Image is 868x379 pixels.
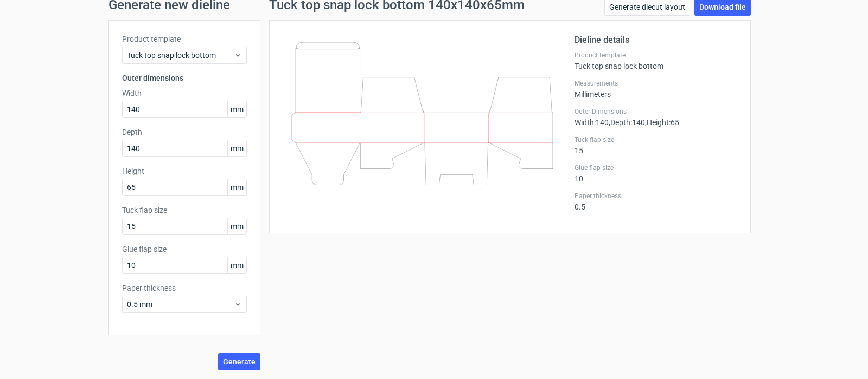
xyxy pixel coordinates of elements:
span: , Depth : 140 [609,118,645,127]
label: Paper thickness [575,192,737,200]
label: Paper thickness [122,283,247,293]
div: Tuck top snap lock bottom [575,51,737,70]
h3: Outer dimensions [122,73,247,83]
span: mm [227,257,246,273]
label: Glue flap size [122,244,247,254]
label: Tuck flap size [575,135,737,144]
div: 15 [575,135,737,155]
div: Millimeters [575,79,737,99]
label: Product template [575,51,737,60]
label: Outer Dimensions [575,107,737,116]
label: Product template [122,34,247,44]
button: Generate [218,353,260,370]
div: 0.5 [575,192,737,211]
label: Glue flap size [575,164,737,172]
label: Measurements [575,79,737,88]
span: Width : 140 [575,118,609,127]
span: mm [227,179,246,195]
span: , Height : 65 [645,118,679,127]
span: 0.5 mm [127,299,234,310]
span: Tuck top snap lock bottom [127,50,234,61]
label: Depth [122,127,247,138]
span: mm [227,218,246,234]
label: Tuck flap size [122,205,247,215]
span: Generate [223,358,256,365]
div: 10 [575,164,737,183]
label: Width [122,88,247,99]
span: mm [227,101,246,117]
h2: Dieline details [575,34,737,47]
label: Height [122,166,247,177]
span: mm [227,140,246,156]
